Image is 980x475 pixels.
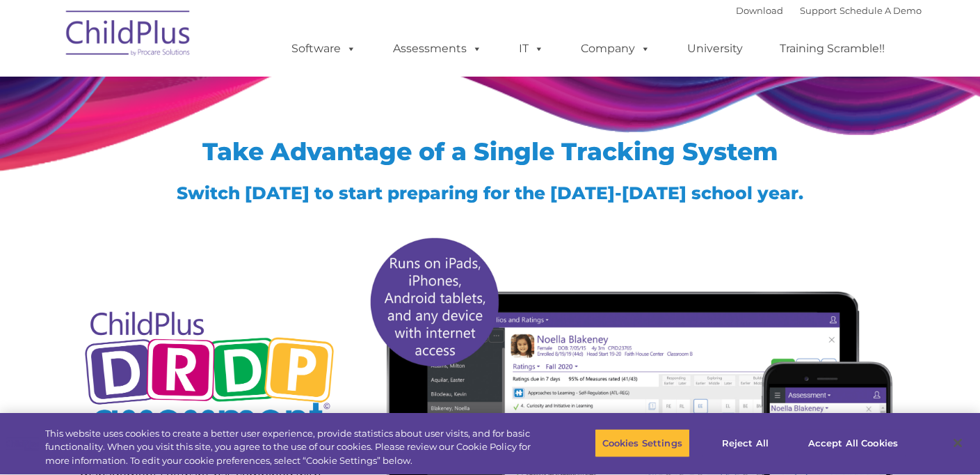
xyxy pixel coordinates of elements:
button: Reject All [702,428,789,458]
img: ChildPlus by Procare Solutions [59,1,198,70]
a: Company [567,35,664,63]
span: Take Advantage of a Single Tracking System [202,137,778,166]
a: Support [800,5,837,16]
a: Schedule A Demo [840,5,922,16]
button: Cookies Settings [595,428,690,458]
span: Switch [DATE] to start preparing for the [DATE]-[DATE] school year. [177,182,803,203]
a: IT [505,35,558,63]
div: This website uses cookies to create a better user experience, provide statistics about user visit... [45,427,539,468]
button: Accept All Cookies [801,428,906,458]
a: Training Scramble!! [766,35,899,63]
a: Download [736,5,783,16]
img: Copyright - DRDP Logo [80,296,339,454]
a: University [673,35,757,63]
a: Assessments [379,35,496,63]
a: Software [278,35,370,63]
font: | [736,5,922,16]
button: Close [942,428,973,458]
